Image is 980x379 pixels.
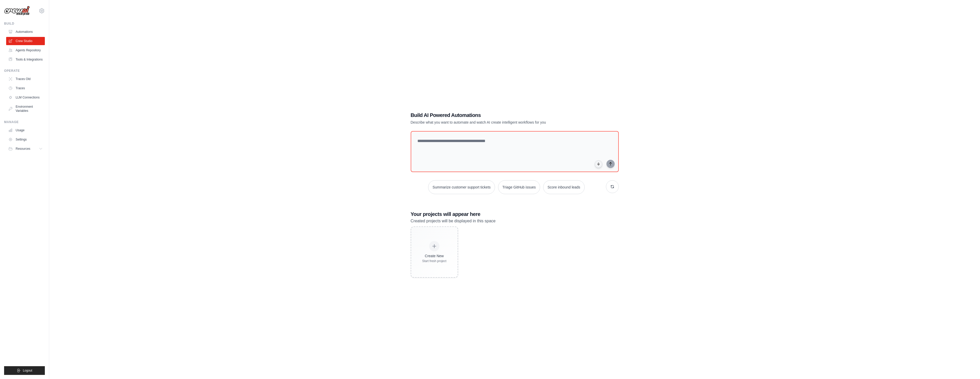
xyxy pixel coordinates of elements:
a: Tools & Integrations [6,55,45,64]
a: Usage [6,126,45,134]
button: Click to speak your automation idea [595,160,602,168]
button: Score inbound leads [543,180,585,194]
div: Create New [422,253,447,258]
p: Created projects will be displayed in this space [411,218,619,224]
a: Crew Studio [6,37,45,45]
span: Logout [23,368,32,373]
button: Get new suggestions [606,180,619,193]
span: Resources [16,147,30,151]
h3: Your projects will appear here [411,211,619,218]
div: Manage [4,120,45,124]
a: Automations [6,28,45,36]
button: Logout [4,366,45,375]
a: LLM Connections [6,93,45,102]
button: Summarize customer support tickets [428,180,495,194]
div: Build [4,22,45,26]
a: Environment Variables [6,103,45,115]
p: Describe what you want to automate and watch AI create intelligent workflows for you [411,120,583,125]
div: Start fresh project [422,259,447,263]
div: Operate [4,69,45,73]
button: Resources [6,145,45,153]
button: Triage GitHub issues [498,180,540,194]
a: Settings [6,135,45,144]
a: Agents Repository [6,46,45,54]
img: Logo [4,6,30,16]
h1: Build AI Powered Automations [411,112,583,119]
a: Traces [6,84,45,92]
a: Traces Old [6,75,45,83]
